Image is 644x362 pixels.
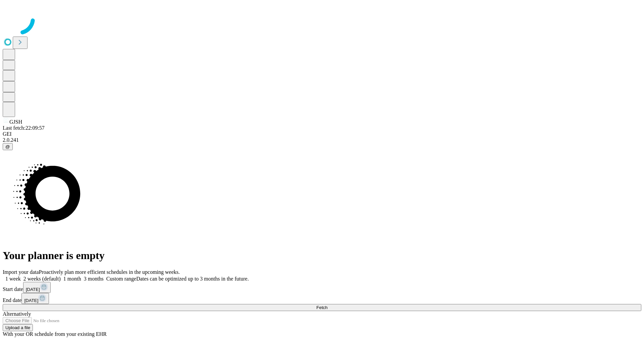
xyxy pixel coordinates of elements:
[9,119,22,125] span: GJSH
[5,276,21,282] span: 1 week
[21,293,49,304] button: [DATE]
[26,287,40,292] span: [DATE]
[3,125,45,131] span: Last fetch: 22:09:57
[106,276,136,282] span: Custom range
[23,276,61,282] span: 2 weeks (default)
[3,311,31,317] span: Alternatively
[3,282,641,293] div: Start date
[3,293,641,304] div: End date
[3,304,641,311] button: Fetch
[63,276,81,282] span: 1 month
[3,324,33,331] button: Upload a file
[3,143,13,150] button: @
[84,276,104,282] span: 3 months
[3,269,39,275] span: Import your data
[3,131,641,137] div: GEI
[5,144,10,149] span: @
[3,137,641,143] div: 2.0.241
[39,269,180,275] span: Proactively plan more efficient schedules in the upcoming weeks.
[3,249,641,262] h1: Your planner is empty
[136,276,249,282] span: Dates can be optimized up to 3 months in the future.
[23,282,51,293] button: [DATE]
[24,298,38,303] span: [DATE]
[316,305,327,310] span: Fetch
[3,331,107,337] span: With your OR schedule from your existing EHR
